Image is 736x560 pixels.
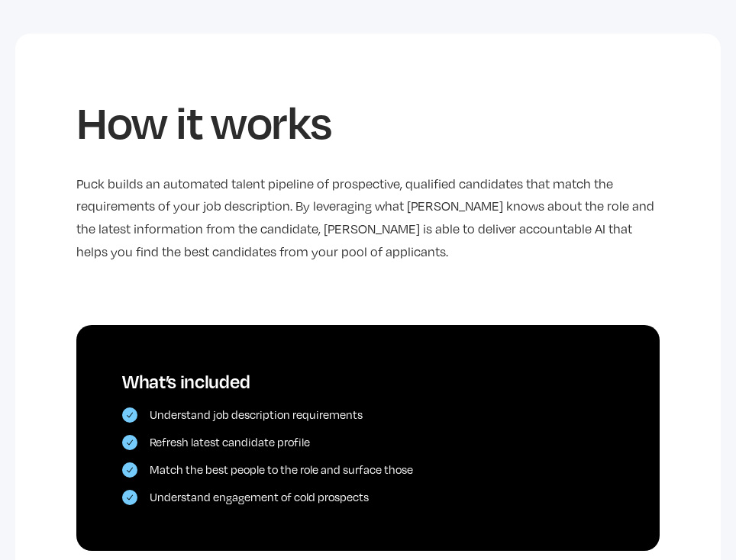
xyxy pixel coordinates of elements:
div: Understand job description requirements [150,408,363,422]
div: What’s included [122,371,614,393]
p: Puck builds an automated talent pipeline of prospective, qualified candidates that match the requ... [76,173,660,264]
div: Refresh latest candidate profile [150,436,310,449]
img: Checkmark icon [127,494,133,500]
img: Checkmark icon [127,412,133,418]
h2: How it works [76,95,660,148]
div: Understand engagement of cold prospects [150,491,369,504]
div: Match the best people to the role and surface those [150,463,413,477]
img: Checkmark icon [127,467,133,473]
img: Checkmark icon [127,439,133,446]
